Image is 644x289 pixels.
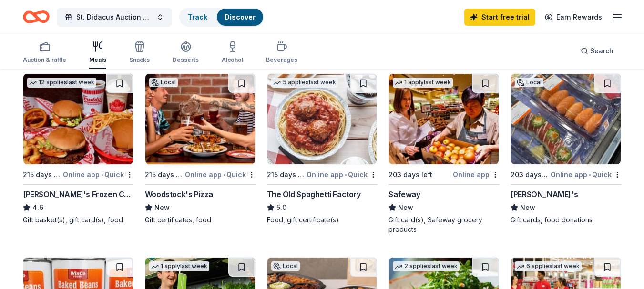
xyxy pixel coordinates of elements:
img: Image for Jimbo's [511,74,621,164]
div: Safeway [388,189,420,200]
a: Image for Woodstock's PizzaLocal215 days leftOnline app•QuickWoodstock's PizzaNewGift certificate... [145,73,256,225]
img: Image for Freddy's Frozen Custard & Steakburgers [23,74,133,164]
img: Image for Woodstock's Pizza [145,74,255,164]
div: Local [271,261,300,271]
img: Image for The Old Spaghetti Factory [267,74,377,164]
div: Desserts [173,56,199,64]
img: Image for Safeway [389,74,499,164]
div: 12 applies last week [27,78,96,88]
div: Woodstock's Pizza [145,189,213,200]
div: Local [515,78,543,87]
button: TrackDiscover [179,8,264,27]
div: [PERSON_NAME]'s Frozen Custard & Steakburgers [23,189,133,200]
div: Auction & raffle [23,56,66,64]
div: 203 days left [388,169,432,180]
span: St. Didacus Auction & Gala [76,11,153,23]
button: Search [573,41,621,60]
span: New [154,202,170,213]
button: Desserts [173,37,199,69]
a: Start free trial [464,9,535,26]
div: 1 apply last week [393,78,453,88]
div: 203 days left [511,169,549,180]
a: Image for Safeway1 applylast week203 days leftOnline appSafewayNewGift card(s), Safeway grocery p... [388,73,499,234]
div: Snacks [129,56,150,64]
div: [PERSON_NAME]'s [511,189,578,200]
div: Online app Quick [63,169,133,180]
button: Beverages [266,37,297,69]
span: 4.6 [32,202,43,213]
span: New [520,202,535,213]
div: 6 applies last week [515,261,582,271]
button: St. Didacus Auction & Gala [57,8,172,27]
a: Track [188,13,207,21]
div: Gift certificates, food [145,215,256,225]
button: Auction & raffle [23,37,66,69]
span: • [345,171,347,179]
div: The Old Spaghetti Factory [267,189,361,200]
div: Local [149,78,178,87]
div: Beverages [266,56,297,64]
div: 5 applies last week [271,78,338,88]
div: 215 days left [267,169,305,180]
div: Online app Quick [185,169,256,180]
div: Online app Quick [551,169,621,180]
div: Meals [89,56,106,64]
span: New [398,202,413,213]
div: Food, gift certificate(s) [267,215,378,225]
span: • [223,171,225,179]
div: Gift cards, food donations [511,215,621,225]
span: • [101,171,103,179]
a: Image for Freddy's Frozen Custard & Steakburgers12 applieslast week215 days leftOnline app•Quick[... [23,73,133,225]
div: Online app [453,169,499,180]
div: Alcohol [222,56,243,64]
span: 5.0 [276,202,286,213]
a: Earn Rewards [539,9,608,26]
a: Image for The Old Spaghetti Factory5 applieslast week215 days leftOnline app•QuickThe Old Spaghet... [267,73,378,225]
a: Discover [225,13,256,21]
div: 215 days left [145,169,183,180]
div: 1 apply last week [149,261,209,271]
div: 215 days left [23,169,61,180]
span: Search [590,45,613,57]
div: 2 applies last week [393,261,460,271]
button: Meals [89,37,106,69]
a: Home [23,6,50,28]
div: Gift basket(s), gift card(s), food [23,215,133,225]
a: Image for Jimbo'sLocal203 days leftOnline app•Quick[PERSON_NAME]'sNewGift cards, food donations [511,73,621,225]
div: Gift card(s), Safeway grocery products [388,215,499,234]
button: Snacks [129,37,150,69]
div: Online app Quick [307,169,377,180]
button: Alcohol [222,37,243,69]
span: • [589,171,591,179]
